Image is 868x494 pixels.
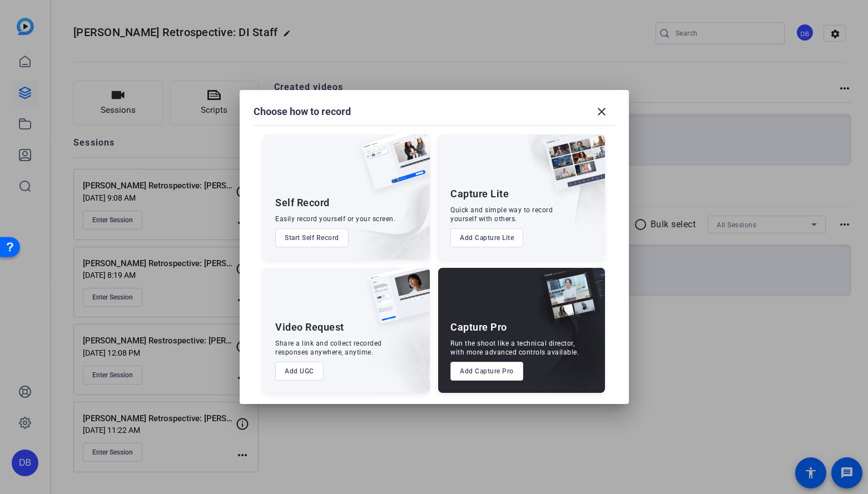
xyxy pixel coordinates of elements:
div: Easily record yourself or your screen. [275,214,395,223]
div: Capture Lite [450,187,509,201]
img: capture-pro.png [532,268,605,336]
button: Add Capture Pro [450,362,523,381]
mat-icon: close [595,105,608,118]
img: embarkstudio-capture-lite.png [505,134,605,246]
button: Start Self Record [275,228,349,247]
img: embarkstudio-capture-pro.png [523,282,605,393]
div: Share a link and collect recorded responses anywhere, anytime. [275,339,382,357]
div: Quick and simple way to record yourself with others. [450,206,553,223]
img: self-record.png [353,134,430,201]
img: embarkstudio-ugc-content.png [365,302,430,393]
img: ugc-content.png [361,268,430,335]
div: Run the shoot like a technical director, with more advanced controls available. [450,339,579,357]
img: capture-lite.png [536,134,605,202]
div: Video Request [275,321,344,334]
button: Add Capture Lite [450,228,523,247]
button: Add UGC [275,362,324,381]
div: Capture Pro [450,321,507,334]
div: Self Record [275,196,330,209]
h1: Choose how to record [254,105,351,118]
img: embarkstudio-self-record.png [333,158,430,260]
